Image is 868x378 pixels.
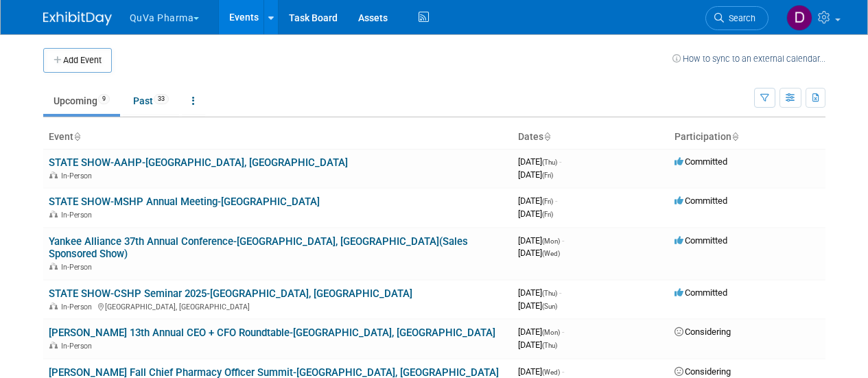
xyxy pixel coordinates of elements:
[49,287,412,300] a: STATE SHOW-CSHP Seminar 2025-[GEOGRAPHIC_DATA], [GEOGRAPHIC_DATA]
[542,172,553,179] span: (Fri)
[43,12,112,25] img: ExhibitDay
[43,88,120,114] a: Upcoming9
[562,327,564,337] span: -
[542,250,560,257] span: (Wed)
[61,211,96,220] span: In-Person
[61,342,96,351] span: In-Person
[542,237,560,245] span: (Mon)
[49,263,58,270] img: In-Person Event
[61,303,96,311] span: In-Person
[98,94,110,104] span: 9
[49,342,58,349] img: In-Person Event
[518,209,553,219] span: [DATE]
[518,169,553,180] span: [DATE]
[675,235,727,246] span: Committed
[675,156,727,167] span: Committed
[555,196,557,206] span: -
[786,5,812,31] img: Danielle Mitchell
[542,158,557,166] span: (Thu)
[49,300,507,311] div: [GEOGRAPHIC_DATA], [GEOGRAPHIC_DATA]
[675,327,731,337] span: Considering
[154,94,169,104] span: 33
[61,172,96,180] span: In-Person
[542,368,560,376] span: (Wed)
[518,287,561,298] span: [DATE]
[731,131,738,142] a: Sort by Participation Type
[518,327,564,337] span: [DATE]
[543,131,550,142] a: Sort by Start Date
[43,48,112,73] button: Add Event
[518,235,564,246] span: [DATE]
[675,366,731,377] span: Considering
[542,211,553,218] span: (Fri)
[559,156,561,167] span: -
[705,6,769,30] a: Search
[518,196,557,206] span: [DATE]
[49,196,320,208] a: STATE SHOW-MSHP Annual Meeting-[GEOGRAPHIC_DATA]
[542,290,557,297] span: (Thu)
[518,300,557,311] span: [DATE]
[672,54,825,64] a: How to sync to an external calendar...
[518,156,561,167] span: [DATE]
[513,126,669,149] th: Dates
[61,263,96,272] span: In-Person
[49,211,58,217] img: In-Person Event
[518,340,557,350] span: [DATE]
[542,329,560,336] span: (Mon)
[73,131,80,142] a: Sort by Event Name
[49,327,495,339] a: [PERSON_NAME] 13th Annual CEO + CFO Roundtable-[GEOGRAPHIC_DATA], [GEOGRAPHIC_DATA]
[518,366,564,377] span: [DATE]
[559,287,561,298] span: -
[49,156,348,169] a: STATE SHOW-AAHP-[GEOGRAPHIC_DATA], [GEOGRAPHIC_DATA]
[518,248,560,258] span: [DATE]
[669,126,825,149] th: Participation
[542,342,557,349] span: (Thu)
[562,235,564,246] span: -
[43,126,513,149] th: Event
[724,13,755,23] span: Search
[542,303,557,310] span: (Sun)
[49,303,58,309] img: In-Person Event
[675,196,727,206] span: Committed
[562,366,564,377] span: -
[542,198,553,205] span: (Fri)
[675,287,727,298] span: Committed
[49,172,58,178] img: In-Person Event
[49,235,468,261] a: Yankee Alliance 37th Annual Conference-[GEOGRAPHIC_DATA], [GEOGRAPHIC_DATA](Sales Sponsored Show)
[123,88,179,114] a: Past33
